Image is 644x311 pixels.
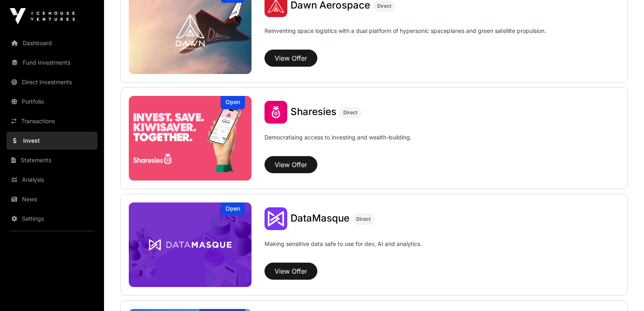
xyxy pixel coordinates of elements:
button: View Offer [265,263,317,280]
div: Open [221,202,245,216]
img: Icehouse Ventures Logo [10,8,75,24]
img: DataMasque [265,207,287,230]
a: Transactions [7,112,98,130]
a: SharesiesOpen [129,96,252,181]
a: Settings [7,210,98,228]
span: DataMasque [291,212,349,224]
a: Sharesies [291,107,336,117]
img: Sharesies [265,101,287,124]
a: DataMasque [291,213,349,224]
span: Direct [377,3,391,9]
span: Direct [356,216,371,222]
button: View Offer [265,156,317,173]
span: Direct [343,109,358,116]
iframe: Chat Widget [603,272,644,311]
p: Making sensitive data safe to use for dev, AI and analytics. [265,240,422,259]
img: Sharesies [129,96,252,181]
a: Fund Investments [7,54,98,72]
a: Statements [7,151,98,169]
div: Open [221,96,245,109]
span: Sharesies [291,106,336,117]
p: Democratising access to investing and wealth-building. [265,133,412,153]
a: DataMasqueOpen [129,202,252,287]
a: Dawn Aerospace [291,0,370,11]
p: Reinventing space logistics with a dual platform of hypersonic spaceplanes and green satellite pr... [265,27,546,46]
a: Portfolio [7,93,98,111]
a: Invest [7,132,98,150]
a: Dashboard [7,34,98,52]
img: DataMasque [129,202,252,287]
a: News [7,190,98,208]
a: Direct Investments [7,73,98,91]
a: Analysis [7,171,98,189]
button: View Offer [265,50,317,67]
